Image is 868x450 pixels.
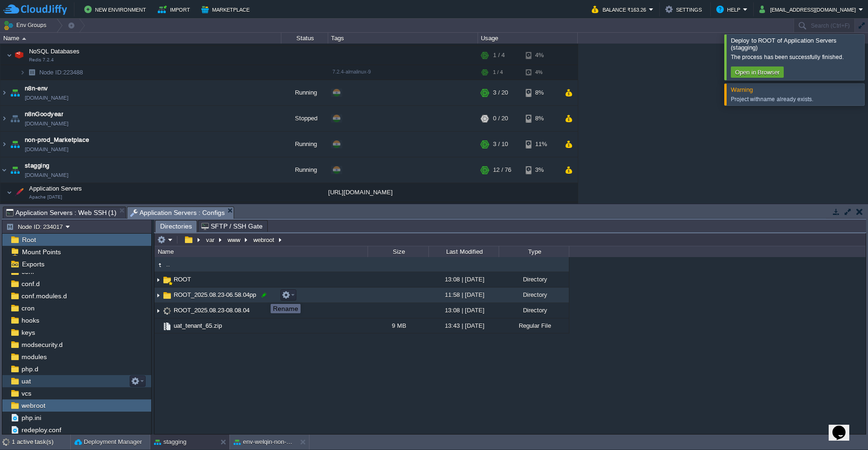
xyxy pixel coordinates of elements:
[234,437,293,447] button: env-welqin-non-prod
[20,413,43,422] span: php.ini
[25,135,89,145] span: non-prod_Marketplace
[158,4,193,15] button: Import
[22,37,26,40] img: AMDAwAAAACH5BAEAAAAALAAAAAABAAEAAAICRAEAOw==
[428,272,499,287] div: 13:08 | [DATE]
[20,389,33,398] span: vcs
[526,106,556,131] div: 8%
[162,290,172,301] img: AMDAwAAAACH5BAEAAAAALAAAAAABAAEAAAICRAEAOw==
[28,185,83,192] a: Application ServersApache [DATE]
[28,48,81,55] a: NoSQL DatabasesRedis 7.2.4
[0,80,8,105] img: AMDAwAAAACH5BAEAAAAALAAAAAABAAEAAAICRAEAOw==
[154,260,165,270] img: AMDAwAAAACH5BAEAAAAALAAAAAABAAEAAAICRAEAOw==
[172,291,257,299] a: ROOT_2025.08.23-06.58.04pp
[20,292,68,300] span: conf.modules.d
[281,106,328,131] div: Stopped
[20,248,62,256] a: Mount Points
[29,194,62,200] span: Apache [DATE]
[759,4,859,15] button: [EMAIL_ADDRESS][DOMAIN_NAME]
[493,46,505,65] div: 1 / 4
[154,303,162,318] img: AMDAwAAAACH5BAEAAAAALAAAAAABAAEAAAICRAEAOw==
[499,288,569,302] div: Directory
[500,246,569,257] div: Type
[38,68,84,76] span: 223488
[716,4,743,15] button: Help
[172,275,192,283] span: ROOT
[493,65,503,80] div: 1 / 4
[155,246,368,257] div: Name
[368,246,428,257] div: Size
[154,288,162,302] img: AMDAwAAAACH5BAEAAAAALAAAAAABAAEAAAICRAEAOw==
[0,157,8,183] img: AMDAwAAAACH5BAEAAAAALAAAAAABAAEAAAICRAEAOw==
[25,161,50,170] span: stagging
[20,260,46,268] a: Exports
[20,304,36,312] a: cron
[7,46,12,65] img: AMDAwAAAACH5BAEAAAAALAAAAAABAAEAAAICRAEAOw==
[160,221,192,232] span: Directories
[592,4,649,15] button: Balance ₹163.26
[13,46,26,65] img: AMDAwAAAACH5BAEAAAAALAAAAAABAAEAAAICRAEAOw==
[20,340,64,349] a: modsecurity.d
[20,280,41,288] a: conf.d
[20,377,32,385] a: uat
[499,303,569,317] div: Directory
[172,306,251,314] span: ROOT_2025.08.23-08.08.04
[273,305,298,312] div: Rename
[428,318,499,333] div: 13:43 | [DATE]
[526,132,556,157] div: 11%
[25,84,48,93] span: n8n-env
[172,322,223,330] a: uat_tenant_65.zip
[20,353,48,361] span: modules
[493,106,508,131] div: 0 / 20
[731,96,862,103] div: Project with name already exists.
[282,33,328,44] div: Status
[84,4,149,15] button: New Environment
[1,33,281,44] div: Name
[428,288,499,302] div: 11:58 | [DATE]
[281,80,328,105] div: Running
[829,413,859,441] iframe: chat widget
[165,260,171,268] a: ..
[226,236,243,244] button: www
[8,132,22,157] img: AMDAwAAAACH5BAEAAAAALAAAAAABAAEAAAICRAEAOw==
[28,184,83,192] span: Application Servers
[0,132,8,157] img: AMDAwAAAACH5BAEAAAAALAAAAAABAAEAAAICRAEAOw==
[252,236,277,244] button: webroot
[526,65,556,80] div: 4%
[7,183,12,202] img: AMDAwAAAACH5BAEAAAAALAAAAAABAAEAAAICRAEAOw==
[39,69,63,76] span: Node ID:
[25,119,68,128] a: [DOMAIN_NAME]
[25,93,68,103] a: [DOMAIN_NAME]
[13,183,26,202] img: AMDAwAAAACH5BAEAAAAALAAAAAABAAEAAAICRAEAOw==
[6,222,66,231] button: Node ID: 234017
[3,4,67,15] img: CloudJiffy
[154,437,186,447] button: stagging
[429,246,499,257] div: Last Modified
[499,318,569,333] div: Regular File
[201,221,263,232] span: SFTP / SSH Gate
[20,236,37,244] a: Root
[20,365,40,373] a: php.d
[201,4,252,15] button: Marketplace
[25,110,63,119] a: n8nGoodyear
[526,80,556,105] div: 8%
[74,437,142,447] button: Deployment Manager
[3,19,50,32] button: Env Groups
[29,57,54,63] span: Redis 7.2.4
[20,328,37,337] a: keys
[0,106,8,131] img: AMDAwAAAACH5BAEAAAAALAAAAAABAAEAAAICRAEAOw==
[25,170,68,180] a: [DOMAIN_NAME]
[154,233,866,246] input: Click to enter the path
[428,303,499,317] div: 13:08 | [DATE]
[526,157,556,183] div: 3%
[130,207,225,219] span: Application Servers : Configs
